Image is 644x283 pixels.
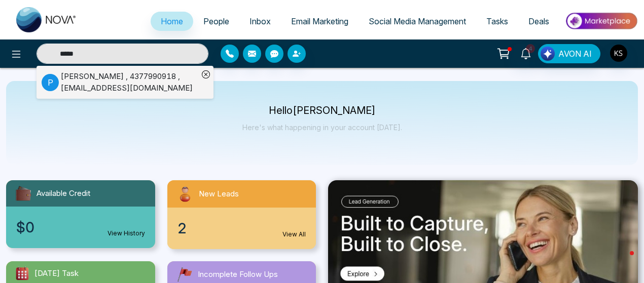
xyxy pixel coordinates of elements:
div: [PERSON_NAME] , 4377990918 , [EMAIL_ADDRESS][DOMAIN_NAME] [61,71,198,94]
a: People [193,12,239,31]
a: New Leads2View All [161,180,323,249]
button: AVON AI [538,44,600,63]
span: Incomplete Follow Ups [198,269,278,280]
a: View History [108,229,145,238]
p: P [42,74,59,91]
img: availableCredit.svg [14,184,32,203]
span: Tasks [486,16,508,26]
img: Market-place.gif [564,10,638,32]
span: People [203,16,229,26]
span: Home [161,16,183,26]
span: AVON AI [558,48,592,60]
span: Inbox [249,16,271,26]
iframe: Intercom live chat [610,249,634,273]
span: Deals [528,16,549,26]
a: Home [151,12,193,31]
img: todayTask.svg [14,265,30,281]
span: $0 [16,217,34,238]
a: Inbox [239,12,281,31]
a: 4 [514,44,538,62]
a: Deals [518,12,559,31]
span: 4 [526,44,535,53]
span: [DATE] Task [34,268,79,279]
a: Social Media Management [359,12,476,31]
span: Social Media Management [369,16,466,26]
p: Here's what happening in your account [DATE]. [242,123,402,132]
span: 2 [177,218,187,239]
span: Available Credit [37,188,90,199]
span: Email Marketing [291,16,348,26]
a: Tasks [476,12,518,31]
p: Hello [PERSON_NAME] [242,106,402,115]
img: Nova CRM Logo [16,7,77,32]
img: User Avatar [610,45,627,62]
img: newLeads.svg [175,184,195,204]
a: Email Marketing [281,12,359,31]
img: Lead Flow [541,47,555,61]
a: View All [282,230,306,239]
span: New Leads [199,188,239,200]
